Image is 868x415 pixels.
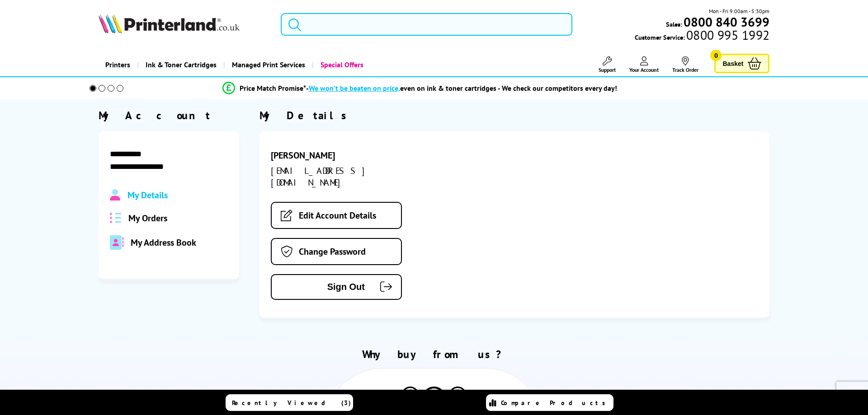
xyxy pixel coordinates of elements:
[682,18,769,26] a: 0800 840 3699
[146,53,217,76] span: Ink & Toner Cartridges
[110,235,123,250] img: address-book-duotone-solid.svg
[110,213,122,223] img: all-order.svg
[685,31,769,39] span: 0800 995 1992
[722,57,743,70] span: Basket
[271,238,402,265] a: Change Password
[110,189,120,201] img: Profile.svg
[259,108,769,122] div: My Details
[131,237,196,248] span: My Address Book
[486,394,613,411] a: Compare Products
[99,14,269,35] a: Printerland Logo
[312,53,370,76] a: Special Offers
[599,66,616,73] span: Support
[666,20,682,28] span: Sales:
[99,53,137,76] a: Printers
[271,202,402,229] a: Edit Account Details
[271,165,432,188] div: [EMAIL_ADDRESS][DOMAIN_NAME]
[629,56,659,73] a: Your Account
[137,53,223,76] a: Ink & Toner Cartridges
[709,7,769,15] span: Mon - Fri 9:00am - 5:30pm
[400,387,420,410] img: Printer Experts
[226,394,353,411] a: Recently Viewed (3)
[128,212,167,224] span: My Orders
[629,66,659,73] span: Your Account
[684,14,769,30] b: 0800 840 3699
[77,80,763,96] li: modal_Promise
[240,84,306,93] span: Price Match Promise*
[672,56,698,73] a: Track Order
[714,54,769,73] a: Basket 0
[232,399,351,407] span: Recently Viewed (3)
[99,347,770,361] h2: Why buy from us?
[448,387,468,410] img: Printer Experts
[306,84,617,93] div: - even on ink & toner cartridges - We check our competitors every day!
[309,84,400,93] span: We won’t be beaten on price,
[599,56,616,73] a: Support
[710,50,722,61] span: 0
[501,399,610,407] span: Compare Products
[285,282,365,292] span: Sign Out
[99,14,240,33] img: Printerland Logo
[271,274,402,300] button: Sign Out
[99,108,240,122] div: My Account
[223,53,312,76] a: Managed Print Services
[127,189,168,201] span: My Details
[635,31,769,42] span: Customer Service:
[271,149,432,161] div: [PERSON_NAME]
